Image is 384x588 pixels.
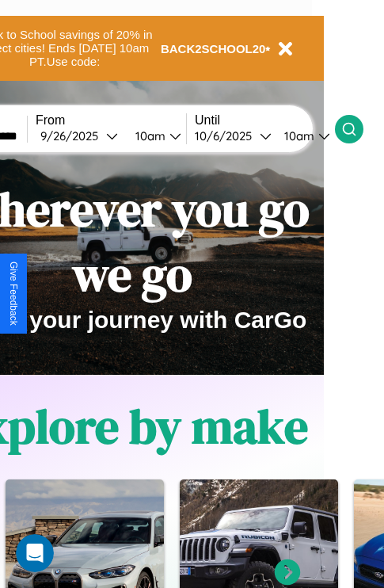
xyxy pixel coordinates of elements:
button: 10am [272,128,335,144]
button: 9/26/2025 [36,128,123,144]
div: 9 / 26 / 2025 [40,128,106,143]
div: Give Feedback [8,262,19,326]
b: BACK2SCHOOL20 [161,42,266,55]
div: 10am [276,128,318,143]
div: 10 / 6 / 2025 [195,128,260,143]
label: Until [195,113,335,128]
div: 10am [127,128,169,143]
button: 10am [123,128,186,144]
iframe: Intercom live chat [16,534,54,572]
label: From [36,113,186,128]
